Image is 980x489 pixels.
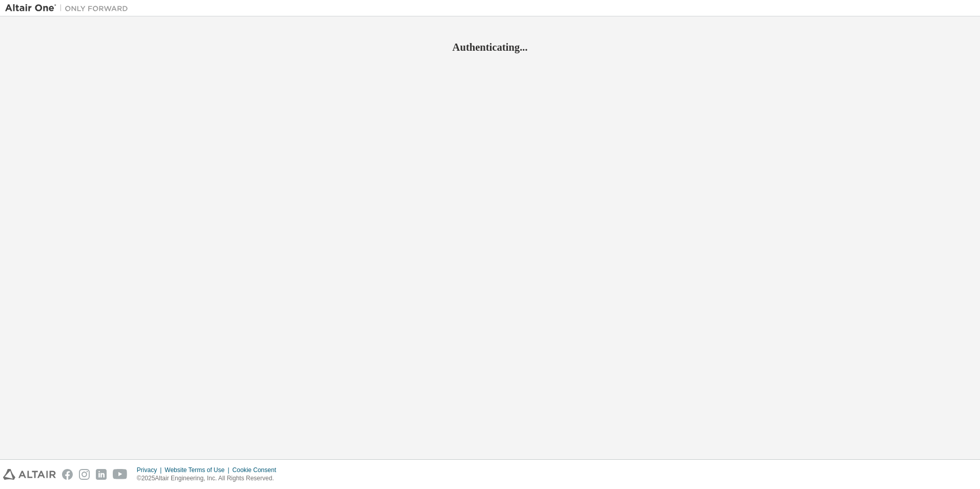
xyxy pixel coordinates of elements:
[62,469,73,480] img: facebook.svg
[113,469,128,480] img: youtube.svg
[5,3,133,13] img: Altair One
[79,469,90,480] img: instagram.svg
[96,469,107,480] img: linkedin.svg
[3,469,56,480] img: altair_logo.svg
[5,40,975,54] h2: Authenticating...
[232,466,282,474] div: Cookie Consent
[137,474,282,483] p: © 2025 Altair Engineering, Inc. All Rights Reserved.
[137,466,165,474] div: Privacy
[165,466,232,474] div: Website Terms of Use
